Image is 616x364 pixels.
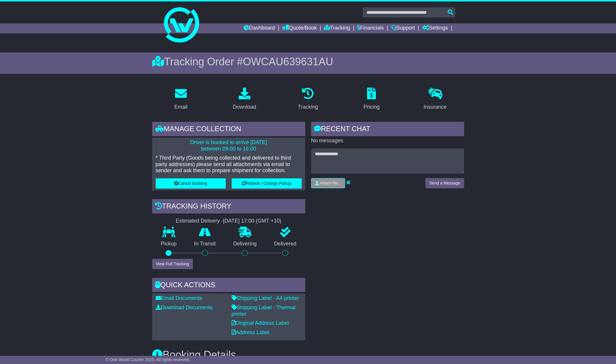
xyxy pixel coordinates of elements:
[232,178,302,189] button: Rebook / Change Pickup
[244,23,275,33] a: Dashboard
[152,278,305,294] div: Quick Actions
[170,86,191,113] a: Email
[282,23,317,33] a: Quote/Book
[156,155,302,174] p: * Third Party (Goods being collected and delivered to third party addresses) please send all atta...
[425,178,464,188] button: Send a Message
[152,122,305,138] div: Manage collection
[156,295,202,301] a: Email Documents
[422,23,448,33] a: Settings
[232,320,289,326] a: Original Address Label
[156,178,226,189] button: Cancel Booking
[174,103,187,111] div: Email
[156,305,213,310] a: Download Documents
[298,103,318,111] div: Tracking
[152,349,464,361] h3: Booking Details
[185,241,225,247] p: In Transit
[424,103,447,111] div: Insurance
[152,55,464,68] div: Tracking Order #
[229,86,260,113] a: Download
[152,259,193,269] button: View Full Tracking
[311,138,464,144] p: No messages
[294,86,322,113] a: Tracking
[391,23,415,33] a: Support
[324,23,350,33] a: Tracking
[223,218,281,224] div: [DATE] 17:00 (GMT +10)
[357,23,384,33] a: Financials
[311,122,464,138] div: RECENT CHAT
[225,241,266,247] p: Delivering
[360,86,383,113] a: Pricing
[265,241,305,247] p: Delivered
[152,241,186,247] p: Pickup
[156,139,302,152] p: Driver is booked to arrive [DATE] between 09:00 to 16:00
[232,305,296,317] a: Shipping Label - Thermal printer
[232,295,299,301] a: Shipping Label - A4 printer
[232,329,269,335] a: Address Label
[152,199,305,215] div: Tracking history
[243,56,333,68] span: OWCAU639631AU
[233,103,256,111] div: Download
[106,357,190,362] span: © One World Courier 2025. All rights reserved.
[364,103,380,111] div: Pricing
[152,218,305,224] div: Estimated Delivery -
[420,86,451,113] a: Insurance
